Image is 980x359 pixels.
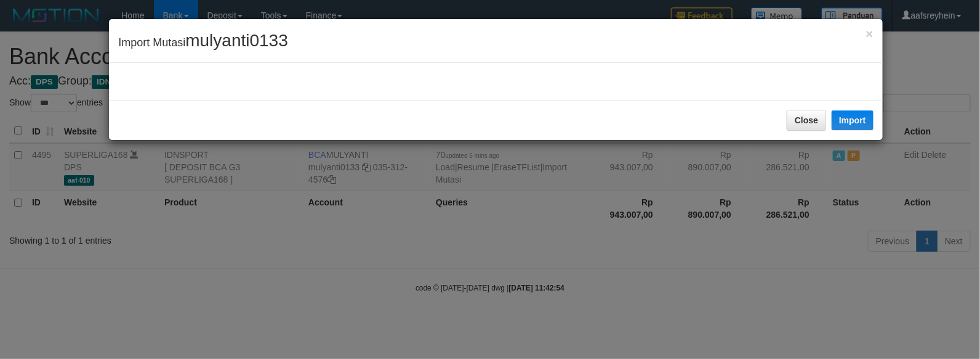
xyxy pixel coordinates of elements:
[866,27,873,41] span: ×
[118,36,288,49] span: Import Mutasi
[787,110,826,131] button: Close
[832,110,874,130] button: Import
[866,27,873,40] button: Close
[185,31,288,50] span: mulyanti0133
